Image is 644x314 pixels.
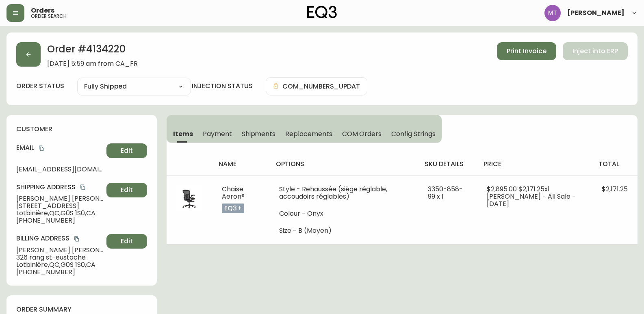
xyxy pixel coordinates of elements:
[73,235,81,243] button: copy
[342,130,382,138] span: COM Orders
[192,82,253,91] h4: injection status
[16,195,103,202] span: [PERSON_NAME] [PERSON_NAME]
[222,204,244,213] p: eq3+
[121,146,133,155] span: Edit
[16,254,103,261] span: 326 rang st-eustache
[106,183,147,197] button: Edit
[16,217,103,224] span: [PHONE_NUMBER]
[176,186,202,212] img: 2e798f56-32e1-4fd4-9cff-c80580a06b69.jpg
[507,47,546,56] span: Print Invoice
[497,42,556,60] button: Print Invoice
[307,6,337,19] img: logo
[598,160,631,169] h4: total
[279,227,408,234] li: Size - B (Moyen)
[16,125,147,134] h4: customer
[173,130,193,138] span: Items
[16,247,103,254] span: [PERSON_NAME] [PERSON_NAME]
[219,160,263,169] h4: name
[425,160,471,169] h4: sku details
[47,42,138,60] h2: Order # 4134220
[276,160,412,169] h4: options
[428,184,463,201] span: 3350-858-99 x 1
[16,183,103,192] h4: Shipping Address
[518,184,550,194] span: $2,171.25 x 1
[121,186,133,195] span: Edit
[484,160,585,169] h4: price
[567,10,624,16] span: [PERSON_NAME]
[106,234,147,249] button: Edit
[37,144,46,152] button: copy
[279,210,408,217] li: Colour - Onyx
[16,234,103,243] h4: Billing Address
[31,14,67,19] h5: order search
[121,237,133,246] span: Edit
[203,130,232,138] span: Payment
[602,184,628,194] span: $2,171.25
[16,166,103,173] span: [EMAIL_ADDRESS][DOMAIN_NAME]
[16,202,103,210] span: [STREET_ADDRESS]
[16,143,103,152] h4: Email
[16,269,103,276] span: [PHONE_NUMBER]
[16,261,103,269] span: Lotbinière , QC , G0S 1S0 , CA
[16,82,64,91] label: order status
[487,184,517,194] span: $2,895.00
[222,184,245,201] span: Chaise Aeron®
[242,130,276,138] span: Shipments
[391,130,435,138] span: Config Strings
[487,192,576,208] span: [PERSON_NAME] - All Sale - [DATE]
[79,183,87,191] button: copy
[279,186,408,200] li: Style - Rehaussée (siège réglable, accoudoirs réglables)
[31,7,54,14] span: Orders
[16,210,103,217] span: Lotbinière , QC , G0S 1S0 , CA
[285,130,332,138] span: Replacements
[47,60,138,67] span: [DATE] 5:59 am from CA_FR
[16,305,147,314] h4: order summary
[544,5,561,21] img: 397d82b7ede99da91c28605cdd79fceb
[106,143,147,158] button: Edit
